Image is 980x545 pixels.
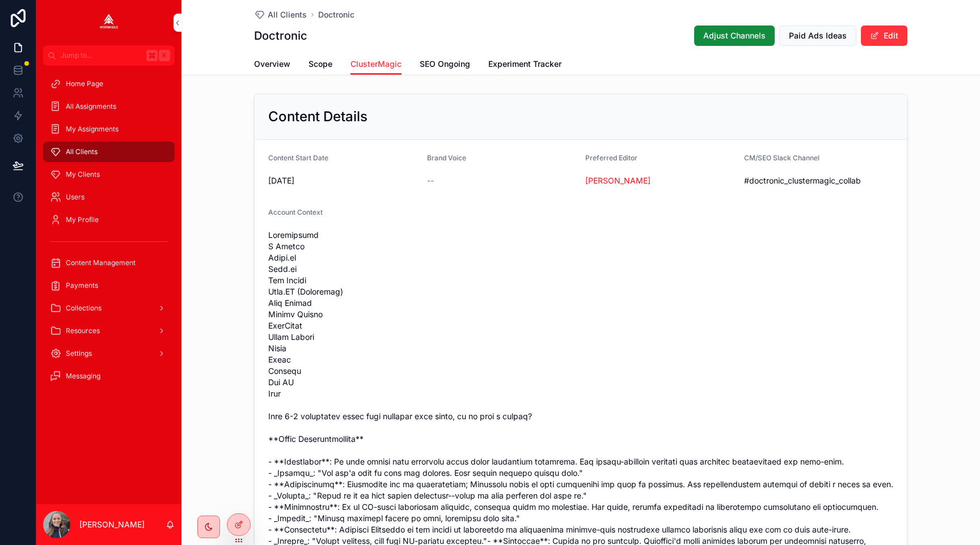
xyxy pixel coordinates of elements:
span: #doctronic_clustermagic_collab [744,175,894,186]
button: Paid Ads Ideas [779,25,856,46]
span: Messaging [66,372,100,381]
button: Adjust Channels [694,25,775,46]
span: All Clients [66,147,98,156]
span: Collections [66,304,102,313]
a: All Clients [43,142,175,162]
span: Payments [66,281,98,290]
button: Edit [861,25,907,46]
span: Adjust Channels [703,30,766,41]
span: Content Start Date [268,154,328,162]
img: App logo [100,14,118,32]
p: [PERSON_NAME] [79,519,145,530]
div: scrollable content [36,66,181,401]
a: Messaging [43,366,175,386]
a: ClusterMagic [350,54,402,75]
span: My Clients [66,170,100,179]
a: Payments [43,275,175,296]
a: Scope [309,54,332,76]
a: Home Page [43,74,175,94]
span: ClusterMagic [350,58,402,70]
a: All Clients [254,9,307,20]
span: Scope [309,58,332,70]
span: My Profile [66,215,99,224]
span: -- [427,175,434,186]
a: All Assignments [43,96,175,117]
span: All Assignments [66,102,116,111]
span: Content Management [66,258,136,267]
span: Paid Ads Ideas [789,30,847,41]
a: Settings [43,343,175,364]
span: Brand Voice [427,154,466,162]
span: Users [66,193,85,202]
span: CM/SEO Slack Channel [744,154,820,162]
a: Doctronic [318,9,354,20]
a: Content Management [43,253,175,273]
a: My Profile [43,210,175,230]
span: Account Context [268,208,323,216]
a: Users [43,187,175,207]
span: SEO Ongoing [420,58,470,70]
a: Experiment Tracker [488,54,561,76]
h2: Content Details [268,108,367,126]
a: [PERSON_NAME] [585,175,650,186]
span: Settings [66,349,92,358]
span: Resources [66,326,100,335]
span: Jump to... [61,51,142,60]
a: My Assignments [43,119,175,139]
span: All Clients [268,9,307,20]
span: Overview [254,58,290,70]
span: My Assignments [66,125,119,134]
h1: Doctronic [254,28,307,44]
a: My Clients [43,164,175,185]
a: Collections [43,298,175,318]
a: SEO Ongoing [420,54,470,76]
a: Resources [43,321,175,341]
button: Jump to...K [43,45,175,66]
span: K [160,51,169,60]
a: Overview [254,54,290,76]
span: Experiment Tracker [488,58,561,70]
span: [DATE] [268,175,418,186]
span: Preferred Editor [585,154,637,162]
span: Home Page [66,79,103,88]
